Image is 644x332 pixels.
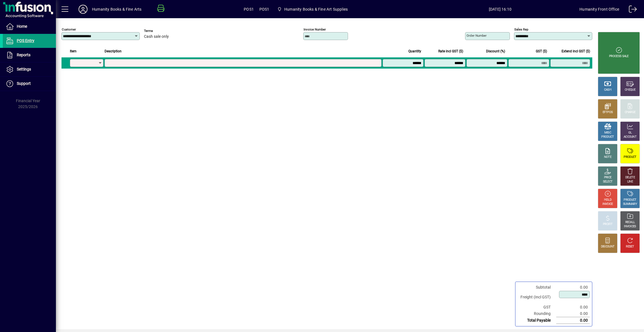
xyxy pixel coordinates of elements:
div: PROCESS SALE [609,54,629,59]
span: POS1 [259,5,269,14]
td: Total Payable [518,317,556,324]
span: Humanity Books & Fine Art Supplies [284,5,348,14]
span: Cash sale only [144,34,169,39]
div: Humanity Front Office [579,5,619,14]
div: MISC [604,131,611,135]
span: Settings [17,67,31,71]
div: HOLD [604,198,611,202]
mat-label: Sales rep [514,27,528,31]
div: CASH [604,88,611,92]
mat-label: Order number [467,34,487,38]
span: Item [70,48,77,54]
td: Rounding [518,310,556,317]
div: DELETE [625,176,635,180]
div: NOTE [604,155,611,159]
a: Settings [3,62,56,76]
div: INVOICES [624,225,636,229]
mat-label: Invoice number [304,27,326,31]
span: Discount (%) [486,48,505,54]
span: Support [17,81,31,86]
div: PRODUCT [624,155,636,159]
div: ACCOUNT [624,135,636,139]
a: Reports [3,48,56,62]
div: INVOICE [602,202,613,206]
div: LINE [627,180,633,184]
div: PROFIT [603,222,612,226]
div: CHARGE [625,110,636,114]
div: RESET [626,245,634,249]
span: Terms [144,29,177,33]
div: SUMMARY [623,202,637,206]
span: Rate incl GST ($) [438,48,463,54]
span: Description [105,48,122,54]
a: Support [3,77,56,91]
div: Humanity Books & Fine Arts [92,5,142,14]
span: Reports [17,53,30,57]
mat-label: Customer [62,27,76,31]
a: Home [3,20,56,34]
td: Freight (Incl GST) [518,291,556,304]
span: Extend incl GST ($) [562,48,590,54]
td: GST [518,304,556,310]
div: GL [628,131,632,135]
div: RECALL [625,220,635,225]
span: Humanity Books & Fine Art Supplies [275,4,350,14]
a: Logout [625,1,637,19]
span: Quantity [408,48,421,54]
span: GST ($) [536,48,547,54]
button: Profile [74,4,92,14]
td: Subtotal [518,284,556,291]
td: 0.00 [556,317,590,324]
td: 0.00 [556,304,590,310]
div: DISCOUNT [601,245,614,249]
div: PRODUCT [624,198,636,202]
td: 0.00 [556,284,590,291]
span: POS Entry [17,38,34,43]
td: 0.00 [556,310,590,317]
div: PRODUCT [601,135,614,139]
span: Home [17,24,27,29]
span: POS1 [244,5,254,14]
div: PRICE [604,176,612,180]
div: SELECT [603,180,613,184]
div: EFTPOS [603,110,613,114]
div: CHEQUE [625,88,635,92]
span: [DATE] 16:10 [421,5,579,14]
